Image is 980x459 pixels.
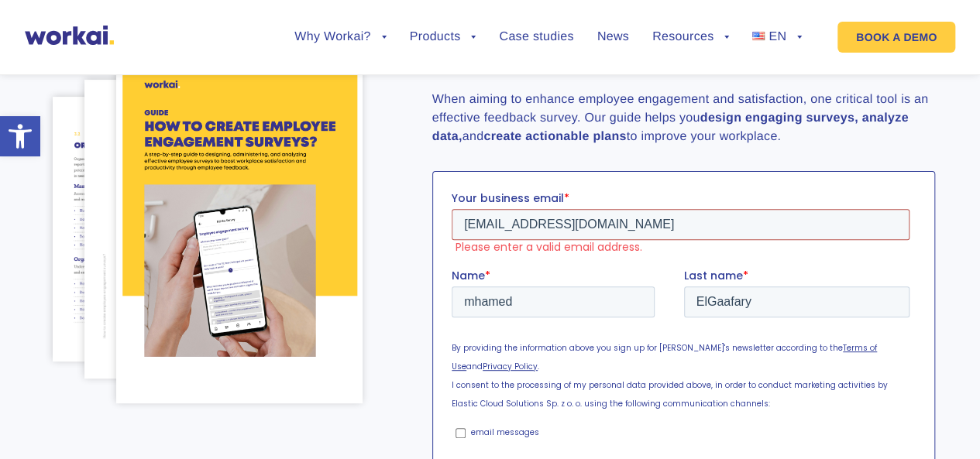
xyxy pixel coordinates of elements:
[769,30,786,43] span: EN
[84,80,296,379] img: Guide-How-to-create-employee-engagement-surveys-page-16.png
[752,31,802,43] a: EN
[837,22,955,53] a: BOOK A DEMO
[652,31,729,43] a: Resources
[410,31,476,43] a: Products
[483,130,626,143] strong: create actionable plans
[116,56,363,403] img: Guide-How-to-create-employee-engagement-surveys-cover-1.png
[432,91,935,146] p: When aiming to enhance employee engagement and satisfaction, one critical tool is an effective fe...
[294,31,386,43] a: Why Workai?
[432,111,909,143] strong: design engaging surveys, analyze data,
[499,31,573,43] a: Case studies
[53,97,239,361] img: Guide-How-to-create-employee-engagement-surveys-page-31.png
[597,31,629,43] a: News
